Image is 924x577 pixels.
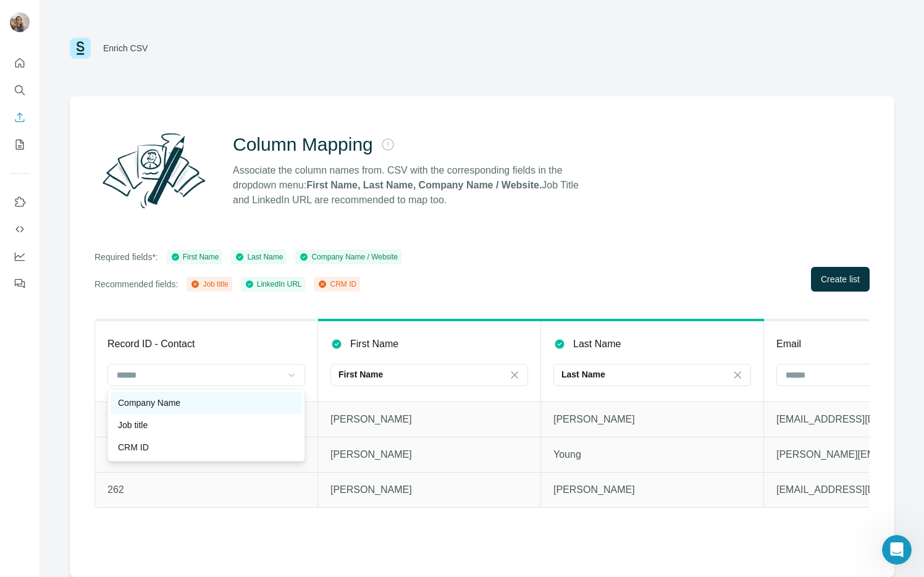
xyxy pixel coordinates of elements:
span: News [143,416,166,425]
iframe: Intercom live chat [882,535,912,565]
button: Feedback [10,272,30,295]
p: Hi [PERSON_NAME][EMAIL_ADDRESS][PERSON_NAME][DOMAIN_NAME] 👋 [25,88,222,172]
span: Messages [72,416,114,425]
p: Young [553,447,751,462]
p: Last Name [573,337,621,352]
img: logo [25,23,36,43]
button: View status page [25,355,222,380]
img: Profile image for Christian [194,20,219,44]
img: Surfe Illustration - Column Mapping [94,126,213,215]
p: First Name [350,337,398,352]
span: Help [206,416,226,425]
div: FinAI [55,250,76,263]
div: Profile image for FinAIRate your conversationFinAI•11h ago [13,227,234,272]
p: How can we help? [25,172,222,193]
div: Recent message [25,219,222,232]
button: News [124,385,185,435]
p: [PERSON_NAME] [330,482,528,497]
div: CRM ID [317,279,356,290]
p: [PERSON_NAME] [330,412,528,427]
div: Company Name / Website [299,251,398,263]
button: My lists [10,133,30,156]
button: Messages [62,385,124,435]
button: Enrich CSV [10,106,30,128]
img: Surfe Logo [70,38,91,59]
p: [PERSON_NAME] [330,447,528,462]
p: Record ID - Contact [107,337,195,352]
p: Job title [118,419,148,431]
p: Email [776,337,801,352]
div: Last Name [235,251,283,263]
p: Associate the column names from. CSV with the corresponding fields in the dropdown menu: Job Titl... [233,163,590,208]
div: • 11h ago [78,250,119,263]
button: Search [10,79,30,101]
p: First Name [338,368,383,381]
p: 262 [107,482,305,497]
button: Dashboard [10,245,30,267]
button: Help [185,385,247,435]
div: Enrich CSV [103,42,148,54]
p: Required fields*: [94,251,158,263]
p: Company Name [118,397,180,409]
p: CRM ID [118,441,149,453]
p: [PERSON_NAME] [553,412,751,427]
button: Use Surfe on LinkedIn [10,191,30,213]
span: Home [17,416,44,425]
h2: Column Mapping [233,133,373,156]
p: Last Name [561,368,605,381]
strong: First Name, Last Name, Company Name / Website. [306,180,542,190]
span: Rate your conversation [55,238,156,248]
p: [PERSON_NAME] [553,482,751,497]
div: Recent messageProfile image for FinAIRate your conversationFinAI•11h ago [12,208,235,273]
div: First Name [170,251,219,263]
button: Quick start [10,52,30,74]
img: Profile image for Aurélie [170,20,195,44]
p: Recommended fields: [94,278,178,290]
button: Use Surfe API [10,218,30,240]
div: All services are online [25,337,222,350]
span: Create list [821,273,860,285]
img: Avatar [10,12,30,32]
div: Job title [190,279,228,290]
button: Create list [811,267,870,292]
h2: Status Surfe [25,290,222,303]
div: LinkedIn URL [245,279,302,290]
img: Profile image for FinAI [25,237,50,262]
